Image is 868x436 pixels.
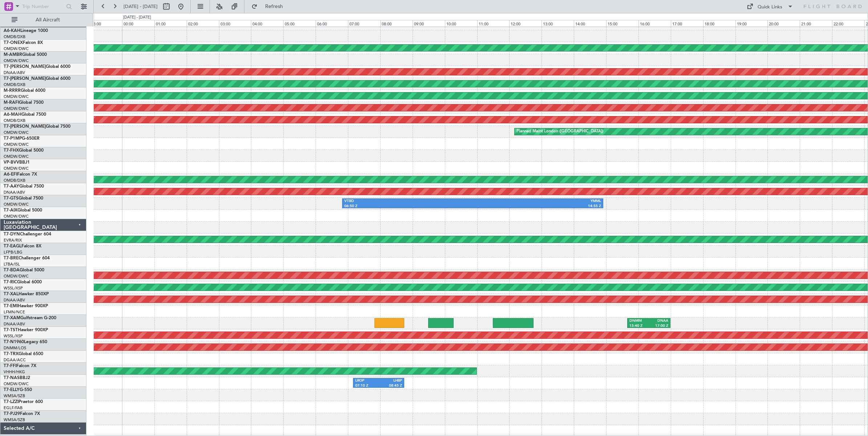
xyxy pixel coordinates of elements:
[259,4,289,9] span: Refresh
[4,29,20,33] span: A6-KAH
[4,244,21,248] span: T7-EAGL
[4,184,19,189] span: T7-AAY
[123,15,151,21] div: [DATE] - [DATE]
[703,20,735,26] div: 18:00
[4,376,20,380] span: T7-NAS
[4,345,26,351] a: DNMM/LOS
[4,172,17,177] span: A6-EFI
[355,378,379,383] div: LROP
[629,324,649,329] div: 15:40 Z
[4,268,44,272] a: T7-BDAGlobal 5000
[542,20,574,26] div: 13:00
[248,1,292,12] button: Refresh
[4,196,19,201] span: T7-GTS
[4,118,25,123] a: OMDB/DXB
[574,20,606,26] div: 14:00
[4,297,25,303] a: DNAA/ABV
[251,20,283,26] div: 04:00
[219,20,251,26] div: 03:00
[4,280,17,284] span: T7-RIC
[671,20,703,26] div: 17:00
[4,309,25,315] a: LFMN/NCE
[4,166,29,171] a: OMDW/DWC
[4,100,19,105] span: M-RAFI
[4,70,25,75] a: DNAA/ABV
[4,364,16,368] span: T7-FFI
[283,20,316,26] div: 05:00
[4,46,29,52] a: OMDW/DWC
[4,208,42,213] a: T7-AIXGlobal 5000
[735,20,768,26] div: 19:00
[4,89,21,93] span: M-RRRR
[90,20,122,26] div: 23:00
[154,20,187,26] div: 01:00
[649,324,668,329] div: 17:00 Z
[4,208,17,213] span: T7-AIX
[4,160,30,165] a: VP-BVVBBJ1
[4,136,40,141] a: T7-P1MPG-650ER
[4,148,44,153] a: T7-FHXGlobal 5000
[348,20,380,26] div: 07:00
[378,383,402,388] div: 08:45 Z
[800,20,832,26] div: 21:00
[344,199,472,204] div: VTBD
[629,318,649,324] div: DNMM
[378,378,402,383] div: LHBP
[4,172,37,177] a: A6-EFIFalcon 7X
[4,405,23,411] a: EGLF/FAB
[473,199,601,204] div: YMML
[767,20,800,26] div: 20:00
[19,17,77,22] span: All Aircraft
[4,124,46,129] span: T7-[PERSON_NAME]
[4,34,25,40] a: OMDB/DXB
[4,285,23,291] a: WSSL/XSP
[4,202,29,207] a: OMDW/DWC
[4,41,23,45] span: T7-ONEX
[4,136,22,141] span: T7-P1MP
[316,20,348,26] div: 06:00
[445,20,477,26] div: 10:00
[4,190,25,195] a: DNAA/ABV
[4,77,70,81] a: T7-[PERSON_NAME]Global 6000
[22,1,64,12] input: Trip Number
[4,328,48,332] a: T7-TSTHawker 900XP
[4,273,29,279] a: OMDW/DWC
[509,20,542,26] div: 12:00
[4,77,46,81] span: T7-[PERSON_NAME]
[4,65,46,69] span: T7-[PERSON_NAME]
[4,412,40,416] a: T7-PJ29Falcon 7X
[122,20,154,26] div: 00:00
[473,204,601,209] div: 14:55 Z
[4,100,44,105] a: M-RAFIGlobal 7500
[187,20,219,26] div: 02:00
[4,142,29,147] a: OMDW/DWC
[4,232,51,236] a: T7-DYNChallenger 604
[4,381,29,387] a: OMDW/DWC
[4,160,19,165] span: VP-BVV
[4,238,22,243] a: EVRA/RIX
[4,316,20,320] span: T7-XAM
[4,304,48,308] a: T7-EMIHawker 900XP
[4,316,56,320] a: T7-XAMGulfstream G-200
[4,388,32,392] a: T7-ELLYG-550
[606,20,638,26] div: 15:00
[4,328,18,332] span: T7-TST
[4,321,25,327] a: DNAA/ABV
[4,417,25,423] a: WMSA/SZB
[4,304,18,308] span: T7-EMI
[123,3,158,10] span: [DATE] - [DATE]
[4,178,25,183] a: OMDB/DXB
[638,20,671,26] div: 16:00
[4,333,23,339] a: WSSL/XSP
[4,148,19,153] span: T7-FHX
[4,357,26,363] a: DGAA/ACC
[4,106,29,111] a: OMDW/DWC
[4,154,29,159] a: OMDW/DWC
[4,412,20,416] span: T7-PJ29
[4,58,29,63] a: OMDW/DWC
[4,352,19,356] span: T7-TRX
[4,82,25,87] a: OMDB/DXB
[413,20,445,26] div: 09:00
[4,214,29,219] a: OMDW/DWC
[4,400,43,404] a: T7-LZZIPraetor 600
